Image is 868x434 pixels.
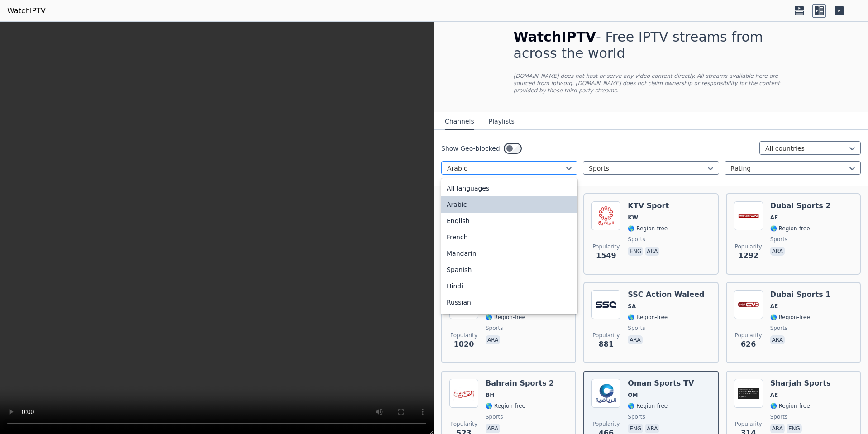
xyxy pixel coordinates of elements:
span: 🌎 Region-free [486,402,525,410]
div: Arabic [441,196,577,213]
h6: Sharjah Sports [770,379,831,388]
p: ara [645,424,659,433]
div: All languages [441,180,577,196]
img: Dubai Sports 2 [734,201,763,230]
h1: - Free IPTV streams from across the world [514,29,789,62]
span: 626 [741,339,756,350]
span: sports [770,413,787,420]
span: sports [628,236,645,243]
span: OM [628,391,638,399]
p: ara [486,335,500,344]
p: eng [628,424,643,433]
p: ara [628,335,642,344]
span: AE [770,391,778,399]
h6: Dubai Sports 2 [770,201,831,210]
p: ara [486,424,500,433]
a: iptv-org [551,80,572,86]
span: BH [486,391,494,399]
span: 🌎 Region-free [628,314,668,321]
label: Show Geo-blocked [441,144,500,153]
span: Popularity [450,332,477,339]
span: sports [770,236,787,243]
span: 1020 [454,339,474,350]
span: Popularity [450,420,477,428]
span: 🌎 Region-free [770,225,810,232]
span: sports [486,324,503,332]
img: KTV Sport [591,201,620,230]
div: French [441,229,577,245]
div: Spanish [441,262,577,278]
h6: Oman Sports TV [628,379,694,388]
span: KW [628,214,638,221]
h6: Dubai Sports 1 [770,290,831,299]
img: Bahrain Sports 2 [449,379,478,408]
div: Russian [441,294,577,310]
span: WatchIPTV [514,29,596,45]
img: Oman Sports TV [591,379,620,408]
p: [DOMAIN_NAME] does not host or serve any video content directly. All streams available here are s... [514,72,789,94]
img: SSC Action Waleed [591,290,620,319]
span: AE [770,214,778,221]
span: Popularity [592,243,620,250]
span: Popularity [592,332,620,339]
span: sports [770,324,787,332]
button: Playlists [489,113,515,130]
div: Portuguese [441,310,577,327]
span: sports [628,324,645,332]
span: AE [770,303,778,310]
span: Popularity [592,420,620,428]
p: ara [770,424,785,433]
span: Popularity [735,332,762,339]
img: Dubai Sports 1 [734,290,763,319]
span: 881 [599,339,614,350]
span: 1292 [738,250,758,261]
div: Hindi [441,278,577,294]
p: eng [787,424,802,433]
div: English [441,213,577,229]
p: eng [628,247,643,256]
h6: KTV Sport [628,201,669,210]
h6: SSC Action Waleed [628,290,704,299]
span: 1549 [596,250,616,261]
p: ara [770,335,785,344]
span: sports [628,413,645,420]
span: sports [486,413,503,420]
button: Channels [445,113,474,130]
span: 🌎 Region-free [628,402,668,410]
span: Popularity [735,420,762,428]
span: Popularity [735,243,762,250]
div: Mandarin [441,245,577,262]
span: 🌎 Region-free [486,314,525,321]
span: 🌎 Region-free [770,314,810,321]
span: SA [628,303,636,310]
h6: Bahrain Sports 2 [486,379,554,388]
img: Sharjah Sports [734,379,763,408]
span: 🌎 Region-free [628,225,668,232]
p: ara [645,247,659,256]
a: WatchIPTV [7,5,46,16]
p: ara [770,247,785,256]
span: 🌎 Region-free [770,402,810,410]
